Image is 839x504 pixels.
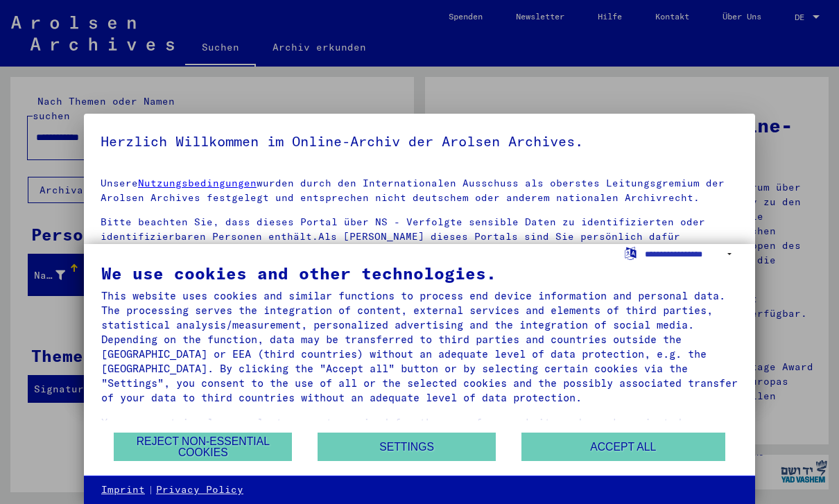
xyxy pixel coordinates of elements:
[101,215,738,302] p: Bitte beachten Sie, dass dieses Portal über NS - Verfolgte sensible Daten zu identifizierten oder...
[101,483,145,497] a: Imprint
[101,265,738,281] div: We use cookies and other technologies.
[318,433,496,461] button: Settings
[101,288,738,405] div: This website uses cookies and similar functions to process end device information and personal da...
[521,433,725,461] button: Accept all
[114,433,292,461] button: Reject non-essential cookies
[101,176,738,205] p: Unsere wurden durch den Internationalen Ausschuss als oberstes Leitungsgremium der Arolsen Archiv...
[138,177,257,189] a: Nutzungsbedingungen
[101,130,738,153] h5: Herzlich Willkommen im Online-Archiv der Arolsen Archives.
[156,483,243,497] a: Privacy Policy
